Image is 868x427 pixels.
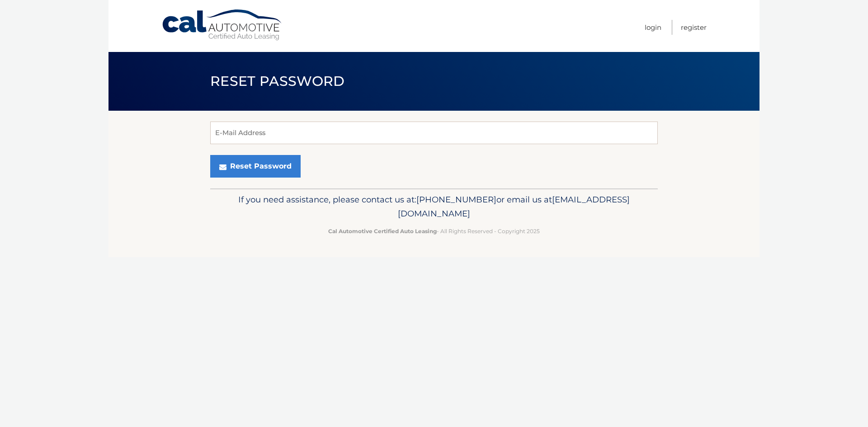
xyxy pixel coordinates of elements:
[161,9,283,41] a: Cal Automotive
[645,20,661,35] a: Login
[216,192,652,221] p: If you need assistance, please contact us at: or email us at
[328,228,437,235] strong: Cal Automotive Certified Auto Leasing
[416,194,496,205] span: [PHONE_NUMBER]
[681,20,707,35] a: Register
[210,122,658,144] input: E-Mail Address
[210,73,344,89] span: Reset Password
[216,226,652,236] p: - All Rights Reserved - Copyright 2025
[210,155,301,178] button: Reset Password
